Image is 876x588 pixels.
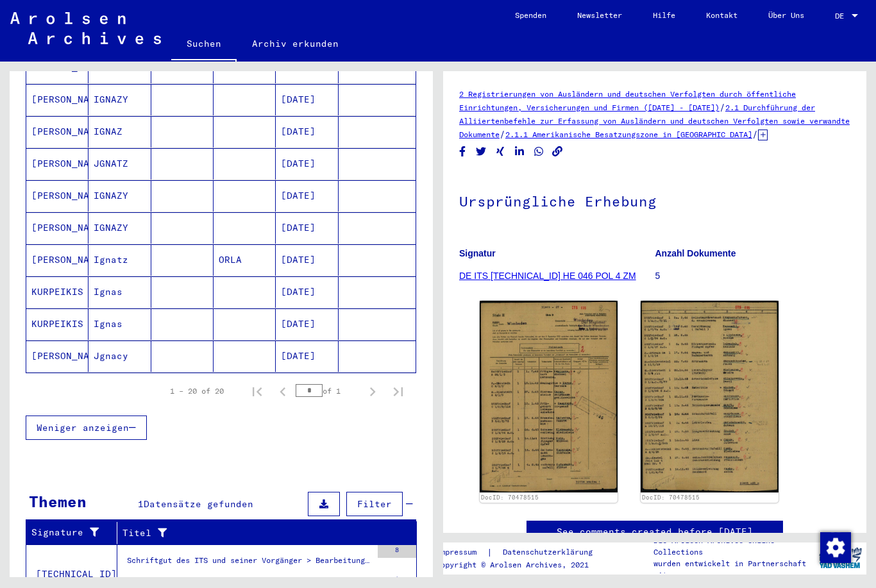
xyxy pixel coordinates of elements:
div: Such- und Bescheinigungsvorgang Nr. 1.148.041 für [PERSON_NAME] geboren [DEMOGRAPHIC_DATA] [127,575,371,588]
span: DE [835,12,849,21]
mat-cell: JGNATZ [88,148,151,180]
button: Share on WhatsApp [532,144,546,160]
button: Filter [346,492,403,516]
a: Suchen [171,28,237,62]
img: Zustimmung ändern [820,532,851,563]
div: Schriftgut des ITS und seiner Vorgänger > Bearbeitung von Anfragen > Fallbezogene [MEDICAL_DATA] ... [127,555,371,573]
a: DocID: 70478515 [481,494,539,501]
mat-cell: [DATE] [276,308,338,340]
a: 2.1 Durchführung der Alliiertenbefehle zur Erfassung von Ausländern und deutschen Verfolgten sowi... [459,103,850,139]
mat-cell: [PERSON_NAME] [26,116,88,147]
p: wurden entwickelt in Partnerschaft mit [653,558,814,581]
div: | [436,546,608,559]
b: Anzahl Dokumente [655,248,736,258]
mat-cell: IGNAZ [88,116,151,147]
a: DocID: 70478515 [642,494,700,501]
button: Share on Facebook [456,144,469,160]
mat-cell: ORLA [214,244,276,276]
mat-cell: KURPEIKIS [26,308,88,340]
a: Datenschutzerklärung [493,546,608,559]
mat-cell: [DATE] [276,276,338,308]
b: Signatur [459,248,496,258]
mat-cell: IGNAZY [88,212,151,244]
div: 1 – 20 of 20 [170,385,224,397]
p: Die Arolsen Archives Online-Collections [653,535,814,558]
mat-cell: [DATE] [276,340,338,372]
div: of 1 [296,385,360,397]
mat-cell: [DATE] [276,84,338,115]
div: Signature [31,526,107,539]
mat-cell: IGNAZY [88,180,151,212]
mat-cell: [PERSON_NAME] [26,180,88,212]
mat-cell: [DATE] [276,148,338,180]
mat-cell: Ignatz [88,244,151,276]
h1: Ursprüngliche Erhebung [459,172,850,228]
a: See comments created before [DATE] [557,525,753,539]
a: DE ITS [TECHNICAL_ID] HE 046 POL 4 ZM [459,271,636,281]
span: Datensätze gefunden [144,498,253,510]
mat-cell: [PERSON_NAME] [26,148,88,180]
div: Titel [122,523,404,543]
button: Last page [385,378,411,404]
span: / [752,128,758,140]
p: Copyright © Arolsen Archives, 2021 [436,559,608,571]
mat-cell: [PERSON_NAME] [26,340,88,372]
div: Titel [122,526,391,540]
mat-cell: Ignas [88,276,151,308]
button: Next page [360,378,385,404]
img: 002.jpg [641,301,779,492]
mat-cell: [PERSON_NAME] [26,244,88,276]
mat-cell: [PERSON_NAME] [26,212,88,244]
a: 2 Registrierungen von Ausländern und deutschen Verfolgten durch öffentliche Einrichtungen, Versic... [459,89,796,112]
mat-cell: [DATE] [276,180,338,212]
span: Weniger anzeigen [37,422,129,433]
mat-cell: KURPEIKIS [26,276,88,308]
div: 8 [378,545,416,558]
mat-cell: Ignas [88,308,151,340]
mat-cell: [PERSON_NAME] [26,84,88,115]
mat-cell: [DATE] [276,212,338,244]
span: / [500,128,505,140]
img: Arolsen_neg.svg [10,12,161,44]
p: 5 [655,269,851,283]
button: Copy link [551,144,564,160]
span: Filter [357,498,392,510]
a: Archiv erkunden [237,28,354,59]
button: First page [244,378,270,404]
button: Share on Twitter [475,144,488,160]
mat-cell: Jgnacy [88,340,151,372]
button: Weniger anzeigen [26,416,147,440]
a: 2.1.1 Amerikanische Besatzungszone in [GEOGRAPHIC_DATA] [505,130,752,139]
button: Share on Xing [494,144,507,160]
div: Themen [29,490,87,513]
div: Signature [31,523,120,543]
span: / [720,101,725,113]
mat-cell: [DATE] [276,116,338,147]
button: Share on LinkedIn [513,144,526,160]
div: Zustimmung ändern [820,532,850,562]
mat-cell: IGNAZY [88,84,151,115]
img: 001.jpg [480,301,618,492]
span: 1 [138,498,144,510]
img: yv_logo.png [816,542,864,574]
a: Impressum [436,546,487,559]
mat-cell: [DATE] [276,244,338,276]
button: Previous page [270,378,296,404]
